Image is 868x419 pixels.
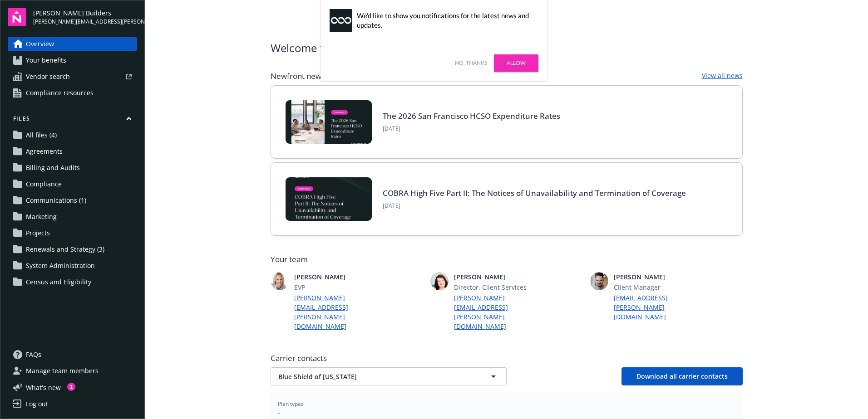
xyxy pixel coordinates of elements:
[702,71,743,82] a: View all news
[8,209,137,224] a: Marketing
[383,188,686,198] a: COBRA High Five Part II: The Notices of Unavailability and Termination of Coverage
[8,258,137,273] a: System Administration
[26,177,62,191] span: Compliance
[26,86,94,100] span: Compliance resources
[636,372,728,380] span: Download all carrier contacts
[26,37,54,51] span: Overview
[294,272,383,282] span: [PERSON_NAME]
[383,111,560,121] a: The 2026 San Francisco HCSO Expenditure Rates
[26,242,104,257] span: Renewals and Strategy (3)
[26,193,86,208] span: Communications (1)
[278,372,467,381] span: Blue Shield of [US_STATE]
[614,283,703,292] span: Client Manager
[357,11,534,30] div: We'd like to show you notifications for the latest news and updates.
[454,272,543,282] span: [PERSON_NAME]
[590,272,608,290] img: photo
[8,144,137,159] a: Agreements
[26,397,48,411] div: Log out
[8,193,137,208] a: Communications (1)
[26,69,70,84] span: Vendor search
[8,242,137,257] a: Renewals and Strategy (3)
[454,283,543,292] span: Director, Client Services
[271,272,289,290] img: photo
[33,8,137,18] span: [PERSON_NAME] Builders
[26,226,50,240] span: Projects
[8,69,137,84] a: Vendor search
[278,400,735,408] span: Plan types
[26,258,95,273] span: System Administration
[8,177,137,191] a: Compliance
[278,408,735,418] span: -
[271,40,472,56] span: Welcome to Navigator , [PERSON_NAME]
[26,275,91,289] span: Census and Eligibility
[430,272,449,290] img: photo
[26,209,57,224] span: Marketing
[8,128,137,142] a: All files (4)
[26,53,66,68] span: Your benefits
[8,275,137,289] a: Census and Eligibility
[271,254,743,265] span: Your team
[614,272,703,282] span: [PERSON_NAME]
[383,125,560,133] span: [DATE]
[8,8,26,26] img: navigator-logo.svg
[455,59,487,67] a: No, thanks
[8,347,137,362] a: FAQs
[614,293,703,322] a: [EMAIL_ADDRESS][PERSON_NAME][DOMAIN_NAME]
[271,71,325,82] span: Newfront news
[8,364,137,378] a: Manage team members
[8,161,137,175] a: Billing and Audits
[8,383,75,392] button: What's new1
[33,8,137,26] button: [PERSON_NAME] Builders[PERSON_NAME][EMAIL_ADDRESS][PERSON_NAME][DOMAIN_NAME]
[494,54,538,72] a: Allow
[286,177,372,221] img: BLOG-Card Image - Compliance - COBRA High Five Pt 2 - 08-21-25.jpg
[26,161,80,175] span: Billing and Audits
[294,283,383,292] span: EVP
[8,226,137,240] a: Projects
[8,53,137,68] a: Your benefits
[8,86,137,100] a: Compliance resources
[621,367,743,385] button: Download all carrier contacts
[286,100,372,144] img: BLOG+Card Image - Compliance - 2026 SF HCSO Expenditure Rates - 08-26-25.jpg
[67,383,75,391] div: 1
[454,293,543,331] a: [PERSON_NAME][EMAIL_ADDRESS][PERSON_NAME][DOMAIN_NAME]
[271,367,507,385] button: Blue Shield of [US_STATE]
[26,347,41,362] span: FAQs
[271,353,743,364] span: Carrier contacts
[26,364,99,378] span: Manage team members
[294,293,383,331] a: [PERSON_NAME][EMAIL_ADDRESS][PERSON_NAME][DOMAIN_NAME]
[26,383,61,392] span: What ' s new
[26,128,57,142] span: All files (4)
[8,115,137,126] button: Files
[33,18,137,26] span: [PERSON_NAME][EMAIL_ADDRESS][PERSON_NAME][DOMAIN_NAME]
[26,144,63,159] span: Agreements
[8,37,137,51] a: Overview
[383,202,686,210] span: [DATE]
